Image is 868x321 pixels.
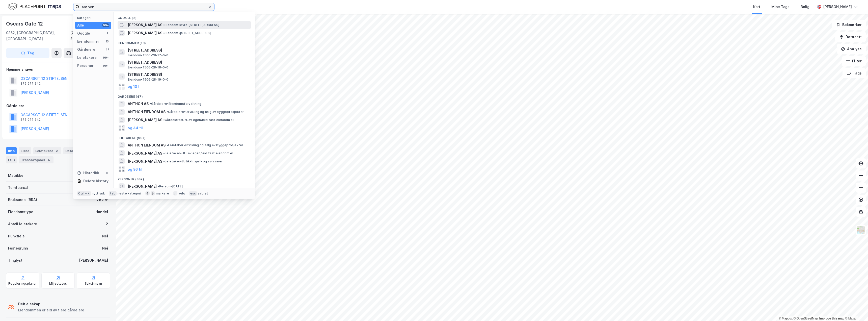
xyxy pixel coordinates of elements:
div: Eiendommer (13) [114,37,255,46]
span: Eiendom • [STREET_ADDRESS] [163,31,211,35]
button: Datasett [835,32,866,42]
span: Leietaker • Butikkh. gull- og sølvvarer [163,159,223,163]
span: ANTHON EIENDOM AS [128,109,166,115]
div: Nei [102,233,108,239]
div: [GEOGRAPHIC_DATA], 214/220 [70,30,110,42]
div: ESG [6,156,17,163]
div: Matrikkel [8,172,24,179]
div: Delete history [83,178,108,184]
span: [PERSON_NAME] AS [128,30,162,36]
div: Ctrl + k [77,191,91,196]
span: Eiendom • 1506-28-17-0-0 [128,53,168,57]
span: • [150,102,151,106]
div: velg [178,191,185,195]
div: markere [156,191,169,195]
span: Leietaker • Utl. av egen/leid fast eiendom el. [163,151,234,155]
div: Tinglyst [8,257,22,263]
div: Leietakere (99+) [114,132,255,141]
button: og 44 til [128,125,143,131]
div: Info [6,147,17,154]
img: Z [856,225,866,235]
div: Bolig [801,4,809,10]
div: Kategori [77,16,111,20]
div: 875 977 342 [20,82,41,86]
div: Eiendomstype [8,209,33,215]
div: neste kategori [118,191,141,195]
div: Mine Tags [771,4,790,10]
div: Gårdeiere [77,46,95,53]
span: Eiendom • 1506-28-18-0-0 [128,65,168,69]
span: Gårdeiere • Utvikling og salg av byggeprosjekter [167,110,244,114]
span: Gårdeiere • Eiendomsforvaltning [150,102,201,106]
div: 47 [105,47,109,52]
span: [PERSON_NAME] AS [128,150,162,156]
div: 2 [105,31,109,35]
div: Personer (99+) [114,173,255,182]
div: Reguleringsplaner [8,282,37,286]
div: Kontrollprogram for chat [843,297,868,321]
div: Oscars Gate 12 [6,20,44,28]
div: esc [189,191,197,196]
div: Gårdeiere [6,103,110,109]
div: 5 [46,157,51,162]
div: Nei [102,245,108,251]
div: Hjemmelshaver [6,66,110,72]
div: Eiere [19,147,31,154]
a: OpenStreetMap [794,317,818,320]
a: Mapbox [779,317,793,320]
button: Tags [843,68,866,78]
div: Personer [77,63,94,69]
div: Alle [77,22,84,28]
div: 875 977 342 [20,118,41,122]
span: • [158,184,159,188]
div: [PERSON_NAME] [823,4,852,10]
span: • [163,31,165,35]
div: tab [109,191,117,196]
div: 0352, [GEOGRAPHIC_DATA], [GEOGRAPHIC_DATA] [6,30,70,42]
span: [STREET_ADDRESS] [128,47,249,53]
span: • [163,118,165,122]
span: [STREET_ADDRESS] [128,71,249,78]
div: Antall leietakere [8,221,37,227]
img: logo.f888ab2527a4732fd821a326f86c7f29.svg [8,2,61,11]
span: [STREET_ADDRESS] [128,59,249,65]
div: Delt eieskap [18,301,84,307]
span: Eiendom • Øvre [STREET_ADDRESS] [163,23,219,27]
div: Tomteareal [8,185,28,191]
button: og 10 til [128,84,142,90]
div: nytt søk [92,191,105,195]
div: Eiendommer [77,38,99,44]
div: 99+ [102,64,109,68]
div: Eiendommen er eid av flere gårdeiere [18,307,84,313]
div: 13 [105,39,109,43]
div: Kart [753,4,760,10]
span: [PERSON_NAME] AS [128,117,162,123]
div: 2 [106,221,108,227]
span: ANTHON EIENDOM AS [128,142,166,148]
div: 762 ㎡ [97,197,108,203]
span: Leietaker • Utvikling og salg av byggeprosjekter [167,143,243,147]
button: Bokmerker [832,20,866,30]
span: • [163,23,165,27]
div: Festegrunn [8,245,28,251]
span: • [167,143,168,147]
span: Gårdeiere • Utl. av egen/leid fast eiendom el. [163,118,234,122]
div: avbryt [198,191,208,195]
span: • [163,159,165,163]
span: • [167,110,168,114]
div: 99+ [102,56,109,60]
span: [PERSON_NAME] [128,183,157,189]
div: Miljøstatus [49,282,67,286]
div: Google (2) [114,12,255,21]
div: 0 [105,171,109,175]
span: • [163,151,165,155]
div: Punktleie [8,233,25,239]
div: Handel [95,209,108,215]
span: Eiendom • 1506-28-19-0-0 [128,78,168,82]
div: Historikk [77,170,99,176]
div: Transaksjoner [19,156,53,163]
span: Person • [DATE] [158,184,183,188]
button: og 96 til [128,166,142,172]
div: Bruksareal (BRA) [8,197,37,203]
div: 2 [54,148,59,153]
